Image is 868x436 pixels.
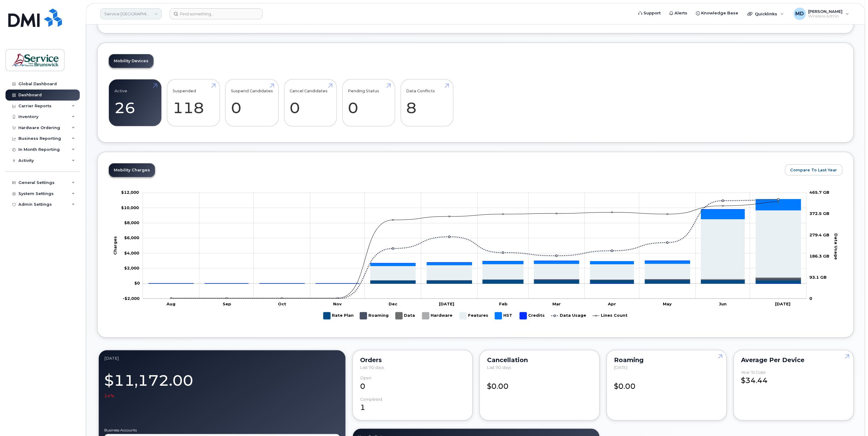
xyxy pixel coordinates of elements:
tspan: Mar [552,301,561,306]
tspan: 372.5 GB [809,211,829,216]
span: Last 90 days [487,365,511,370]
tspan: 93.1 GB [809,275,827,280]
div: July 2025 [104,356,340,361]
tspan: -$2,000 [123,296,140,301]
tspan: $8,000 [124,220,139,225]
label: Business Accounts [104,428,340,432]
a: Knowledge Base [692,7,743,19]
div: Matthew Deveau [789,8,853,20]
a: Data Conflicts 8 [406,82,447,123]
div: Cancellation [487,358,592,362]
g: HST [495,310,513,322]
a: Alerts [665,7,692,19]
span: Last 90 days [360,365,384,370]
tspan: Charges [113,236,118,255]
div: $34.44 [741,370,846,386]
g: $0 [123,296,140,301]
span: Alerts [674,10,687,16]
tspan: Jun [719,301,727,306]
tspan: Nov [333,301,342,306]
a: Mobility Devices [109,54,153,68]
div: $0.00 [614,376,719,392]
a: Suspend Candidates 0 [231,82,273,123]
tspan: Apr [608,301,616,306]
div: Quicklinks [743,8,788,20]
span: Knowledge Base [701,10,738,16]
span: Quicklinks [755,11,777,16]
g: Chart [113,190,839,322]
span: 14% [104,393,114,399]
g: Data Usage [551,310,586,322]
span: Compare To Last Year [790,167,837,173]
tspan: Feb [499,301,508,306]
g: Rate Plan [149,280,801,284]
g: $0 [124,266,139,270]
g: Legend [323,310,628,322]
div: completed [360,397,382,402]
div: Open [360,376,371,380]
span: [DATE] [614,365,627,370]
tspan: 186.3 GB [809,254,829,258]
tspan: $2,000 [124,266,139,270]
span: Wireless Admin [808,14,843,19]
tspan: 0 [809,296,812,301]
g: Hardware [422,310,453,322]
tspan: Oct [278,301,286,306]
tspan: $0 [134,281,140,286]
tspan: [DATE] [439,301,455,306]
g: Credits [520,310,545,322]
tspan: $10,000 [121,205,139,210]
g: Roaming [360,310,389,322]
g: Features [149,210,801,284]
div: Roaming [614,358,719,362]
g: HST [149,199,801,284]
a: Pending Status 0 [348,82,389,123]
span: MD [795,10,804,17]
div: Orders [360,358,465,362]
tspan: Data Usage [834,233,839,260]
tspan: $4,000 [124,251,139,255]
span: Support [643,10,661,16]
tspan: May [663,301,672,306]
g: $0 [121,190,139,195]
a: Service New Brunswick (SNB) [100,8,162,19]
g: $0 [124,235,139,240]
tspan: Sep [223,301,231,306]
div: 0 [360,376,465,392]
span: [PERSON_NAME] [808,9,843,14]
input: Find something... [170,8,263,19]
tspan: Aug [167,301,176,306]
g: $0 [121,205,139,210]
g: $0 [124,251,139,255]
g: Data [395,310,416,322]
a: Support [634,7,665,19]
tspan: $6,000 [124,235,139,240]
g: $0 [124,220,139,225]
tspan: Dec [389,301,398,306]
g: Rate Plan [323,310,354,322]
a: Cancel Candidates 0 [290,82,331,123]
a: Mobility Charges [109,163,155,177]
div: 1 [360,397,465,413]
button: Compare To Last Year [785,164,842,175]
div: Year to Date [741,370,766,375]
div: Average per Device [741,358,846,362]
div: $0.00 [487,376,592,392]
tspan: 465.7 GB [809,190,829,195]
g: Features [459,310,489,322]
div: $11,172.00 [104,368,340,399]
a: Active 26 [114,82,156,123]
tspan: [DATE] [775,301,791,306]
tspan: $12,000 [121,190,139,195]
a: Suspended 118 [173,82,214,123]
g: Lines Count [592,310,628,322]
tspan: 279.4 GB [809,232,829,237]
